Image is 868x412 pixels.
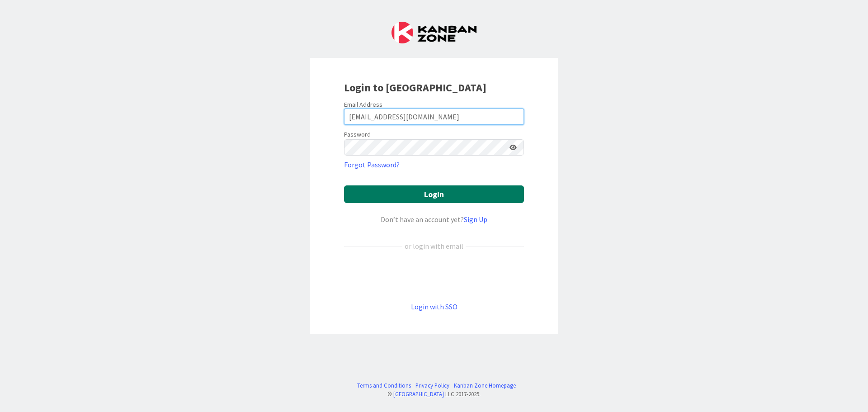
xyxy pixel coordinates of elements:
[344,81,486,95] b: Login to [GEOGRAPHIC_DATA]
[344,214,524,225] div: Don’t have an account yet?
[415,381,449,390] a: Privacy Policy
[344,130,371,139] label: Password
[344,185,524,203] button: Login
[393,390,444,398] a: [GEOGRAPHIC_DATA]
[353,390,516,398] div: © LLC 2017- 2025 .
[340,266,528,286] iframe: Sign in with Google Button
[402,241,466,251] div: or login with email
[411,302,458,311] a: Login with SSO
[392,22,476,43] img: Kanban Zone
[464,215,487,224] a: Sign Up
[344,100,382,109] label: Email Address
[344,159,400,170] a: Forgot Password?
[357,381,411,390] a: Terms and Conditions
[454,381,516,390] a: Kanban Zone Homepage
